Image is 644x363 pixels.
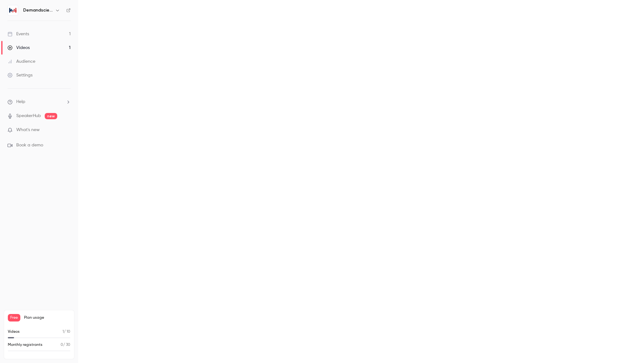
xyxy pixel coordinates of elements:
[45,113,57,119] span: new
[8,5,18,15] img: Demandscience
[23,7,53,13] h6: Demandscience
[8,329,20,335] p: Videos
[63,330,64,334] span: 1
[16,127,40,133] span: What's new
[8,72,33,78] div: Settings
[8,99,71,105] li: help-dropdown-opener
[8,58,35,65] div: Audience
[61,342,70,348] p: / 30
[8,342,43,348] p: Monthly registrants
[8,314,20,321] span: Free
[8,31,29,37] div: Events
[16,99,25,105] span: Help
[24,315,70,320] span: Plan usage
[63,329,70,335] p: / 10
[16,142,43,149] span: Book a demo
[61,343,63,347] span: 0
[8,45,30,51] div: Videos
[16,113,41,119] a: SpeakerHub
